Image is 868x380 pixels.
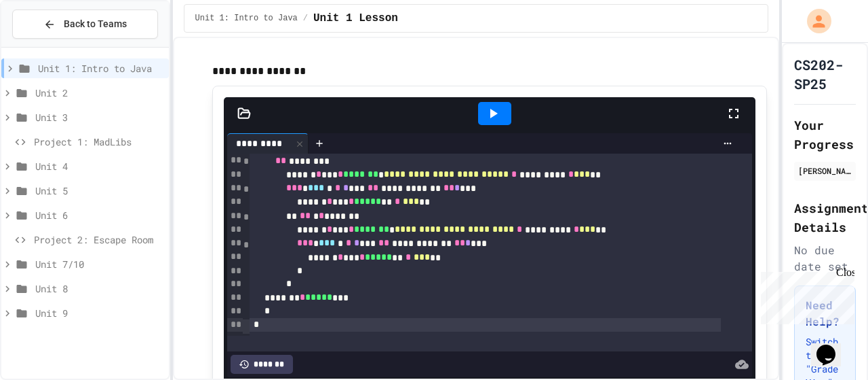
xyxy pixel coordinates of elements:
[195,13,298,24] span: Unit 1: Intro to Java
[794,116,856,154] h2: Your Progress
[38,61,163,75] span: Unit 1: Intro to Java
[35,208,163,222] span: Unit 6
[794,242,856,275] div: No due date set
[313,10,398,27] span: Unit 1 Lesson
[34,135,163,149] span: Project 1: MadLibs
[34,232,163,247] span: Project 2: Escape Room
[12,10,158,39] button: Back to Teams
[794,198,856,237] h2: Assignment Details
[5,5,94,86] div: Chat with us now!Close
[35,257,163,271] span: Unit 7/10
[811,326,854,366] iframe: chat widget
[798,165,852,177] div: [PERSON_NAME]
[35,86,163,100] span: Unit 2
[755,266,854,324] iframe: chat widget
[793,5,835,37] div: My Account
[35,159,163,173] span: Unit 4
[794,55,856,93] h1: CS202-SP25
[64,17,127,31] span: Back to Teams
[303,13,308,24] span: /
[35,184,163,198] span: Unit 5
[35,110,163,124] span: Unit 3
[35,281,163,296] span: Unit 8
[35,306,163,320] span: Unit 9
